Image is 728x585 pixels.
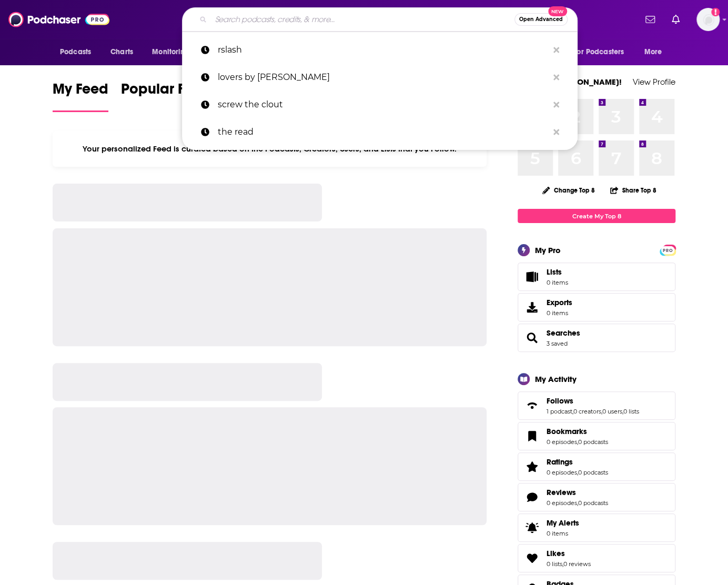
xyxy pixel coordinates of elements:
[521,459,542,474] a: Ratings
[8,9,109,29] img: Podchaser - Follow, Share and Rate Podcasts
[521,269,542,284] span: Lists
[518,391,675,420] span: Follows
[641,11,659,28] a: Show notifications dropdown
[182,64,578,91] a: lovers by [PERSON_NAME]
[661,246,674,254] a: PRO
[218,91,548,118] p: screw the clout
[521,300,542,315] span: Exports
[578,438,608,446] a: 0 podcasts
[53,80,108,104] span: My Feed
[547,530,579,537] span: 0 items
[547,298,572,307] span: Exports
[547,396,573,406] span: Follows
[547,408,572,415] a: 1 podcast
[521,429,542,443] a: Bookmarks
[696,8,720,31] span: Logged in as evankrask
[535,245,561,255] div: My Pro
[622,408,623,415] span: ,
[518,263,675,291] a: Lists
[610,180,657,200] button: Share Top 8
[577,499,578,507] span: ,
[573,408,601,415] a: 0 creators
[696,8,720,31] img: User Profile
[535,374,577,384] div: My Activity
[637,42,675,62] button: open menu
[547,267,568,277] span: Lists
[547,279,568,286] span: 0 items
[521,551,542,566] a: Likes
[182,36,578,64] a: rslash
[514,13,568,26] button: Open AdvancedNew
[536,184,601,197] button: Change Top 8
[547,499,577,507] a: 0 episodes
[518,422,675,450] span: Bookmarks
[547,488,608,497] a: Reviews
[563,560,591,568] a: 0 reviews
[547,328,580,338] a: Searches
[644,45,662,59] span: More
[668,11,684,28] a: Show notifications dropdown
[547,457,573,467] span: Ratings
[547,427,587,436] span: Bookmarks
[547,560,562,568] a: 0 lists
[547,469,577,476] a: 0 episodes
[547,518,579,528] span: My Alerts
[547,438,577,446] a: 0 episodes
[521,330,542,345] a: Searches
[518,452,675,481] span: Ratings
[547,427,608,436] a: Bookmarks
[623,408,639,415] a: 0 lists
[547,340,568,347] a: 3 saved
[518,513,675,542] a: My Alerts
[518,324,675,352] span: Searches
[518,483,675,511] span: Reviews
[521,398,542,413] a: Follows
[562,560,563,568] span: ,
[518,293,675,321] a: Exports
[152,45,189,59] span: Monitoring
[218,118,548,146] p: the read
[121,80,210,104] span: Popular Feed
[145,42,203,62] button: open menu
[547,549,591,558] a: Likes
[182,91,578,118] a: screw the clout
[573,45,624,59] span: For Podcasters
[661,246,674,254] span: PRO
[518,209,675,223] a: Create My Top 8
[182,7,578,32] div: Search podcasts, credits, & more...
[519,17,563,22] span: Open Advanced
[218,64,548,91] p: lovers by shan
[711,8,720,16] svg: Add a profile image
[577,469,578,476] span: ,
[110,45,133,59] span: Charts
[547,396,639,406] a: Follows
[53,80,108,112] a: My Feed
[521,520,542,535] span: My Alerts
[547,488,576,497] span: Reviews
[518,544,675,572] span: Likes
[121,80,210,112] a: Popular Feed
[53,131,487,167] div: Your personalized Feed is curated based on the Podcasts, Creators, Users, and Lists that you Follow.
[578,469,608,476] a: 0 podcasts
[547,267,562,277] span: Lists
[211,11,514,28] input: Search podcasts, credits, & more...
[104,42,139,62] a: Charts
[578,499,608,507] a: 0 podcasts
[547,309,572,317] span: 0 items
[547,457,608,467] a: Ratings
[633,77,675,87] a: View Profile
[60,45,91,59] span: Podcasts
[218,36,548,64] p: rslash
[601,408,602,415] span: ,
[521,490,542,505] a: Reviews
[577,438,578,446] span: ,
[602,408,622,415] a: 0 users
[572,408,573,415] span: ,
[53,42,105,62] button: open menu
[547,549,565,558] span: Likes
[567,42,639,62] button: open menu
